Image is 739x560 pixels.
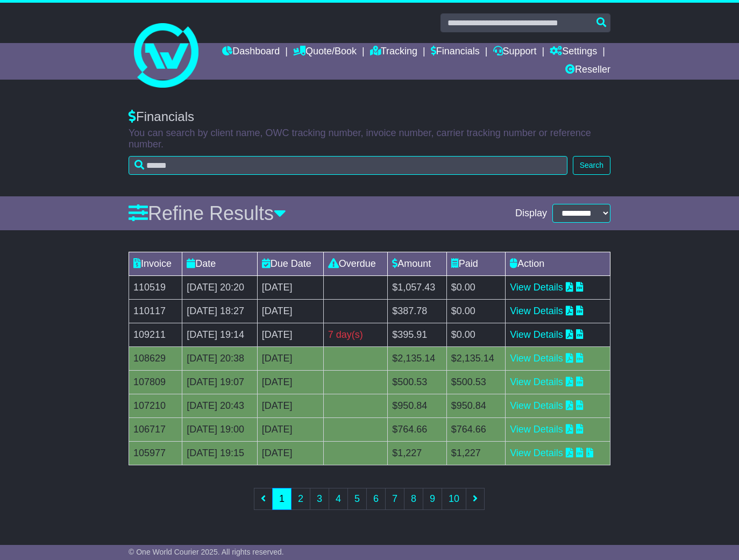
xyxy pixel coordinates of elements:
[446,371,505,394] td: $500.53
[293,43,357,61] a: Quote/Book
[506,252,610,276] td: Action
[388,276,446,300] td: $1,057.43
[129,323,182,347] td: 109211
[446,347,505,371] td: $2,135.14
[388,418,446,442] td: $764.66
[388,252,446,276] td: Amount
[182,442,257,465] td: [DATE] 19:15
[347,488,367,510] a: 5
[129,109,610,125] div: Financials
[257,300,323,323] td: [DATE]
[510,329,563,340] a: View Details
[257,252,323,276] td: Due Date
[510,282,563,293] a: View Details
[129,276,182,300] td: 110519
[129,371,182,394] td: 107809
[129,202,286,224] a: Refine Results
[257,347,323,371] td: [DATE]
[370,43,417,61] a: Tracking
[257,371,323,394] td: [DATE]
[257,394,323,418] td: [DATE]
[565,61,610,80] a: Reseller
[182,394,257,418] td: [DATE] 20:43
[129,252,182,276] td: Invoice
[323,252,388,276] td: Overdue
[182,323,257,347] td: [DATE] 19:14
[510,353,563,364] a: View Details
[328,328,383,342] div: 7 day(s)
[446,300,505,323] td: $0.00
[257,323,323,347] td: [DATE]
[388,371,446,394] td: $500.53
[129,394,182,418] td: 107210
[510,306,563,316] a: View Details
[431,43,480,61] a: Financials
[366,488,386,510] a: 6
[257,418,323,442] td: [DATE]
[446,276,505,300] td: $0.00
[182,300,257,323] td: [DATE] 18:27
[329,488,348,510] a: 4
[388,394,446,418] td: $950.84
[222,43,280,61] a: Dashboard
[442,488,466,510] a: 10
[129,300,182,323] td: 110117
[182,252,257,276] td: Date
[182,347,257,371] td: [DATE] 20:38
[423,488,442,510] a: 9
[446,323,505,347] td: $0.00
[493,43,537,61] a: Support
[388,300,446,323] td: $387.78
[550,43,597,61] a: Settings
[129,347,182,371] td: 108629
[129,418,182,442] td: 106717
[388,347,446,371] td: $2,135.14
[446,442,505,465] td: $1,227
[446,418,505,442] td: $764.66
[182,276,257,300] td: [DATE] 20:20
[310,488,329,510] a: 3
[182,418,257,442] td: [DATE] 19:00
[291,488,310,510] a: 2
[385,488,404,510] a: 7
[510,400,563,411] a: View Details
[515,208,547,219] span: Display
[182,371,257,394] td: [DATE] 19:07
[129,442,182,465] td: 105977
[404,488,423,510] a: 8
[446,252,505,276] td: Paid
[446,394,505,418] td: $950.84
[272,488,292,510] a: 1
[388,442,446,465] td: $1,227
[573,156,610,175] button: Search
[257,276,323,300] td: [DATE]
[510,424,563,435] a: View Details
[129,127,610,151] p: You can search by client name, OWC tracking number, invoice number, carrier tracking number or re...
[510,377,563,387] a: View Details
[129,548,284,556] span: © One World Courier 2025. All rights reserved.
[388,323,446,347] td: $395.91
[510,448,563,458] a: View Details
[257,442,323,465] td: [DATE]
